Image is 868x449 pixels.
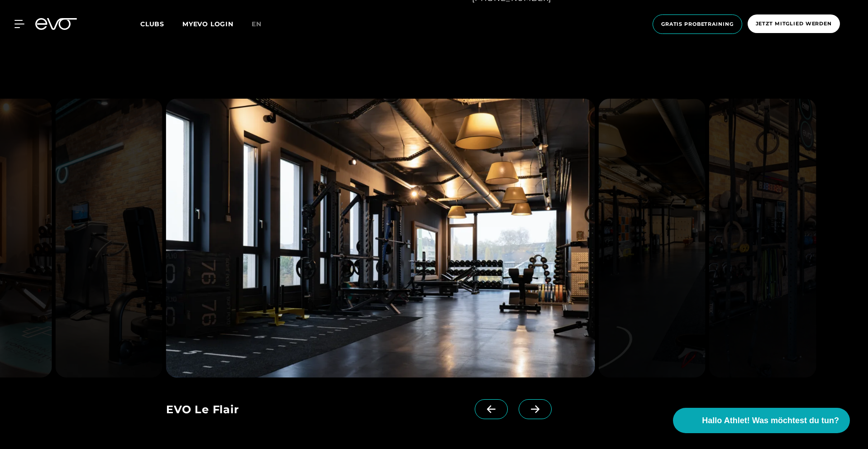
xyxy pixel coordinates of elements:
[140,20,164,28] span: Clubs
[55,99,162,377] img: evofitness
[252,19,272,29] a: en
[745,14,843,34] a: Jetzt Mitglied werden
[166,99,595,377] img: evofitness
[661,20,734,28] span: Gratis Probetraining
[650,14,745,34] a: Gratis Probetraining
[702,415,839,427] span: Hallo Athlet! Was möchtest du tun?
[182,20,234,28] a: MYEVO LOGIN
[673,408,850,433] button: Hallo Athlet! Was möchtest du tun?
[598,99,706,377] img: evofitness
[756,20,832,28] span: Jetzt Mitglied werden
[140,19,182,28] a: Clubs
[709,99,816,377] img: evofitness
[252,20,262,28] span: en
